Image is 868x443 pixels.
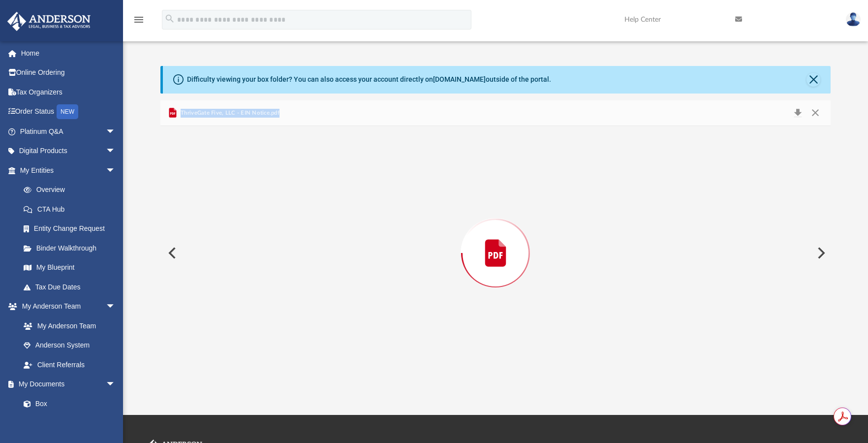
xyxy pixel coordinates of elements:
a: Digital Productsarrow_drop_down [7,141,130,161]
a: Overview [14,180,130,200]
span: arrow_drop_down [106,122,125,142]
span: ThriveGate Five, LLC - EIN Notice.pdf [179,109,279,118]
div: NEW [57,104,78,119]
button: Close [806,106,824,120]
a: Online Ordering [7,63,130,83]
a: Entity Change Request [14,219,130,239]
a: My Documentsarrow_drop_down [7,375,125,394]
span: arrow_drop_down [106,160,125,181]
a: Tax Due Dates [14,277,130,297]
a: Order StatusNEW [7,102,130,122]
button: Next File [809,239,831,267]
a: Box [14,394,121,413]
a: My Anderson Teamarrow_drop_down [7,297,125,316]
button: Previous File [160,239,182,267]
i: search [164,13,175,24]
button: Close [806,73,820,87]
span: arrow_drop_down [106,297,125,317]
a: Binder Walkthrough [14,238,130,258]
button: Download [789,106,806,120]
a: Home [7,43,130,63]
a: My Entitiesarrow_drop_down [7,160,130,180]
a: menu [133,19,145,26]
a: Client Referrals [14,355,125,375]
div: Difficulty viewing your box folder? You can also access your account directly on outside of the p... [187,74,551,85]
a: Tax Organizers [7,82,130,102]
div: Preview [160,100,831,380]
a: Anderson System [14,336,125,355]
img: User Pic [846,12,861,27]
span: arrow_drop_down [106,375,125,395]
a: My Anderson Team [14,316,121,336]
i: menu [133,14,145,26]
a: [DOMAIN_NAME] [433,75,486,83]
img: Anderson Advisors Platinum Portal [4,12,93,31]
a: Platinum Q&Aarrow_drop_down [7,122,130,141]
a: CTA Hub [14,199,130,219]
a: My Blueprint [14,258,125,278]
span: arrow_drop_down [106,141,125,161]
